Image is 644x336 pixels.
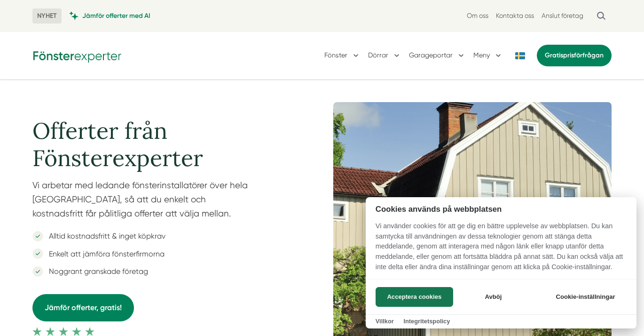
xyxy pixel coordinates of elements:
p: Vi använder cookies för att ge dig en bättre upplevelse av webbplatsen. Du kan samtycka till anvä... [366,221,636,279]
button: Cookie-inställningar [544,287,627,307]
button: Avböj [456,287,531,307]
a: Villkor [376,318,394,325]
button: Acceptera cookies [376,287,453,307]
a: Integritetspolicy [403,318,450,325]
h2: Cookies används på webbplatsen [366,205,636,214]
